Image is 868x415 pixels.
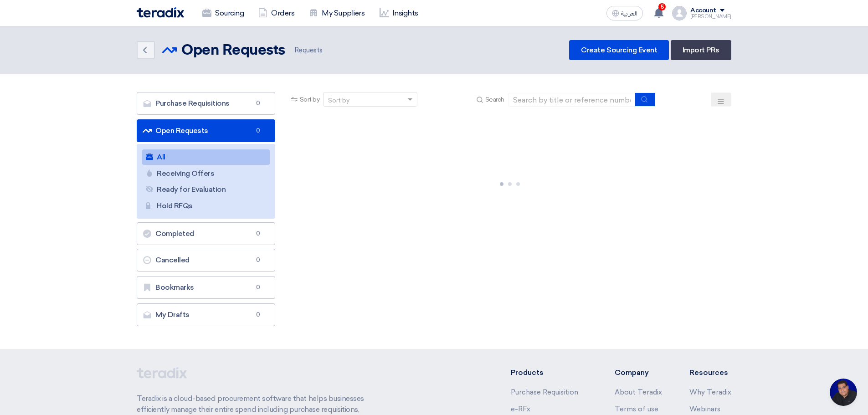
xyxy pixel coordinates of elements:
[671,40,731,60] a: Import PRs
[137,276,275,299] a: Bookmarks0
[142,149,270,165] a: All
[253,310,264,319] span: 0
[253,256,264,265] span: 0
[300,95,320,104] span: Sort by
[485,95,504,104] span: Search
[137,249,275,272] a: Cancelled0
[253,126,264,135] span: 0
[511,388,578,396] a: Purchase Requisition
[606,6,643,20] button: العربية
[508,93,636,107] input: Search by title or reference number
[302,3,372,23] a: My Suppliers
[253,283,264,292] span: 0
[137,92,275,115] a: Purchase Requisitions0
[251,3,302,23] a: Orders
[690,7,716,15] div: Account
[142,182,270,197] a: Ready for Evaluation
[137,119,275,142] a: Open Requests0
[142,166,270,181] a: Receiving Offers
[293,45,323,56] span: Requests
[689,367,731,378] li: Resources
[253,229,264,238] span: 0
[658,3,666,10] span: 5
[253,99,264,108] span: 0
[672,6,687,20] img: profile_test.png
[690,14,731,19] div: [PERSON_NAME]
[621,10,637,17] span: العربية
[195,3,251,23] a: Sourcing
[615,367,662,378] li: Company
[142,198,270,214] a: Hold RFQs
[615,388,662,396] a: About Teradix
[511,367,588,378] li: Products
[137,303,275,326] a: My Drafts0
[689,388,731,396] a: Why Teradix
[328,96,349,105] div: Sort by
[689,405,720,413] a: Webinars
[830,379,857,406] a: Open chat
[181,41,285,60] h2: Open Requests
[569,40,669,60] a: Create Sourcing Event
[137,222,275,245] a: Completed0
[511,405,530,413] a: e-RFx
[137,7,184,18] img: Teradix logo
[372,3,426,23] a: Insights
[615,405,658,413] a: Terms of use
